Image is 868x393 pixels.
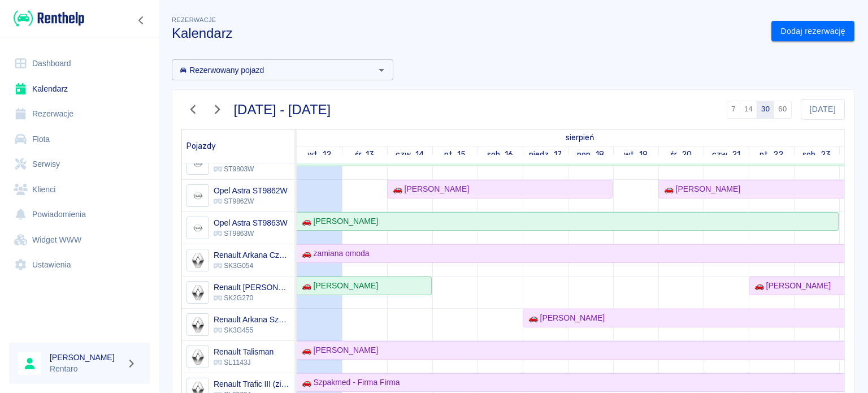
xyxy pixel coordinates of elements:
h3: [DATE] - [DATE] [234,102,331,118]
span: Pojazdy [186,141,216,151]
div: 🚗 [PERSON_NAME] [297,280,378,292]
div: 🚗 [PERSON_NAME] [524,312,605,324]
button: 14 dni [740,101,757,119]
a: 16 sierpnia 2025 [484,146,517,163]
button: Otwórz [374,62,389,78]
input: Wyszukaj i wybierz pojazdy... [175,63,371,77]
h6: Renault Arkana Czerwona [214,249,290,261]
div: 🚗 zamiana omoda [297,248,370,260]
p: ST9863W [214,228,288,239]
a: Widget WWW [9,227,150,253]
h6: [PERSON_NAME] [50,352,122,363]
a: 19 sierpnia 2025 [621,146,650,163]
h3: Kalendarz [172,25,762,41]
p: SK3G054 [214,261,290,271]
a: Flota [9,127,150,152]
h6: Renault Arkana Morski [214,282,290,293]
a: Klienci [9,177,150,202]
h6: Renault Trafic III (zielony) [214,378,290,390]
a: Rezerwacje [9,101,150,127]
a: Serwisy [9,152,150,177]
img: Image [188,316,207,334]
h6: Renault Arkana Szara [214,314,290,325]
button: [DATE] [801,99,845,120]
p: ST9862W [214,196,288,206]
a: Kalendarz [9,76,150,102]
a: 15 sierpnia 2025 [441,146,469,163]
div: 🚗 [PERSON_NAME] [659,183,740,195]
a: 18 sierpnia 2025 [574,146,607,163]
a: 21 sierpnia 2025 [709,146,743,163]
a: 12 sierpnia 2025 [563,129,597,146]
img: Image [188,283,207,302]
img: Renthelp logo [14,9,84,28]
a: 12 sierpnia 2025 [305,146,334,163]
a: Renthelp logo [9,9,84,28]
h6: Opel Astra ST9862W [214,185,288,196]
img: Image [188,251,207,270]
img: Image [188,154,207,173]
button: 30 dni [757,101,774,119]
p: SK3G455 [214,325,290,335]
button: 60 dni [774,101,791,119]
a: Dashboard [9,51,150,76]
button: 7 dni [727,101,740,119]
img: Image [188,348,207,366]
a: 23 sierpnia 2025 [800,146,834,163]
a: 22 sierpnia 2025 [757,146,786,163]
div: 🚗 [PERSON_NAME] [750,280,831,292]
a: 17 sierpnia 2025 [526,146,565,163]
h6: Renault Talisman [214,346,274,357]
span: Rezerwacje [172,16,216,23]
p: Rentaro [50,363,122,375]
h6: Opel Astra ST9863W [214,217,288,228]
div: 🚗 [PERSON_NAME] [388,183,469,195]
div: 🚗 [PERSON_NAME] [297,215,378,227]
a: 20 sierpnia 2025 [667,146,695,163]
img: Image [188,219,207,237]
div: 🚗 [PERSON_NAME] [297,344,378,356]
p: ST9803W [214,164,288,174]
a: Ustawienia [9,252,150,278]
img: Image [188,187,207,205]
a: 13 sierpnia 2025 [352,146,377,163]
p: SL1143J [214,357,274,368]
a: 14 sierpnia 2025 [393,146,427,163]
a: Powiadomienia [9,202,150,227]
p: SK2G270 [214,293,290,303]
div: 🚗 Szpakmed - Firma Firma [297,377,400,388]
a: Dodaj rezerwację [771,21,854,42]
button: Zwiń nawigację [133,13,150,28]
